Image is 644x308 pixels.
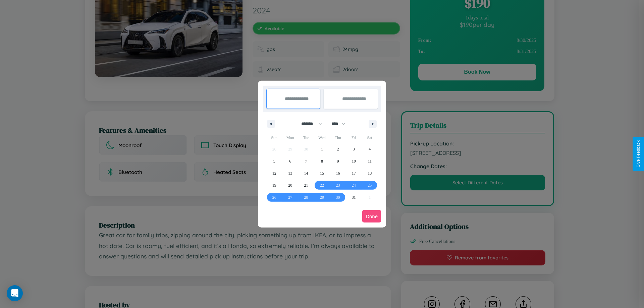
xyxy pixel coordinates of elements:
button: 2 [330,143,346,155]
button: 18 [362,167,378,179]
span: 11 [368,155,372,167]
span: 18 [368,167,372,179]
button: 28 [298,191,314,203]
span: 13 [288,167,292,179]
button: 22 [314,179,330,191]
button: 23 [330,179,346,191]
span: 21 [304,179,308,191]
button: 15 [314,167,330,179]
span: 8 [321,155,323,167]
span: 5 [273,155,275,167]
button: 29 [314,191,330,203]
button: 8 [314,155,330,167]
span: 17 [352,167,356,179]
span: 23 [336,179,340,191]
span: 19 [272,179,276,191]
span: 16 [336,167,340,179]
button: 3 [346,143,362,155]
button: 31 [346,191,362,203]
button: 26 [266,191,282,203]
span: 1 [321,143,323,155]
span: 15 [320,167,324,179]
span: 27 [288,191,292,203]
button: 1 [314,143,330,155]
button: 30 [330,191,346,203]
button: 25 [362,179,378,191]
span: 6 [289,155,291,167]
span: 25 [368,179,372,191]
button: 21 [298,179,314,191]
span: 31 [352,191,356,203]
span: 10 [352,155,356,167]
button: Done [362,210,381,223]
button: 14 [298,167,314,179]
span: Tue [298,132,314,143]
span: Wed [314,132,330,143]
button: 6 [282,155,298,167]
span: 22 [320,179,324,191]
button: 19 [266,179,282,191]
span: Thu [330,132,346,143]
button: 17 [346,167,362,179]
span: 14 [304,167,308,179]
span: Sat [362,132,378,143]
button: 10 [346,155,362,167]
span: 4 [369,143,371,155]
span: 29 [320,191,324,203]
button: 27 [282,191,298,203]
span: Sun [266,132,282,143]
span: 12 [272,167,276,179]
div: Give Feedback [636,140,641,168]
span: 28 [304,191,308,203]
span: 20 [288,179,292,191]
span: 24 [352,179,356,191]
span: 3 [353,143,355,155]
span: 7 [305,155,307,167]
button: 12 [266,167,282,179]
button: 9 [330,155,346,167]
span: 30 [336,191,340,203]
span: 9 [337,155,339,167]
button: 20 [282,179,298,191]
button: 24 [346,179,362,191]
button: 7 [298,155,314,167]
button: 5 [266,155,282,167]
span: 26 [272,191,276,203]
span: Fri [346,132,362,143]
button: 13 [282,167,298,179]
button: 16 [330,167,346,179]
button: 11 [362,155,378,167]
div: Open Intercom Messenger [7,285,23,301]
button: 4 [362,143,378,155]
span: Mon [282,132,298,143]
span: 2 [337,143,339,155]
